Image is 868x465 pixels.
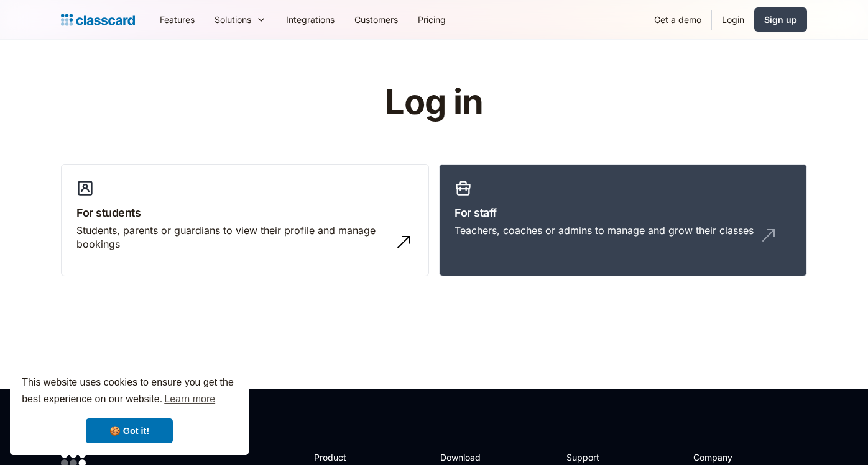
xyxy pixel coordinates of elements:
div: cookieconsent [10,363,249,455]
h2: Product [314,451,381,464]
a: For studentsStudents, parents or guardians to view their profile and manage bookings [61,164,429,277]
a: learn more about cookies [162,390,217,409]
a: home [61,11,135,29]
div: Teachers, coaches or admins to manage and grow their classes [455,223,754,237]
div: Students, parents or guardians to view their profile and manage bookings [76,223,389,251]
div: Sign up [764,13,797,26]
h3: For staff [455,204,792,221]
a: Login [712,6,754,34]
a: Sign up [754,7,807,32]
a: dismiss cookie message [86,418,173,443]
a: Customers [344,6,408,34]
a: Features [150,6,205,34]
div: Solutions [205,6,276,34]
h2: Company [693,451,776,464]
a: For staffTeachers, coaches or admins to manage and grow their classes [439,164,807,277]
h2: Support [566,451,617,464]
span: This website uses cookies to ensure you get the best experience on our website. [22,375,237,409]
h1: Log in [237,83,632,122]
a: Integrations [276,6,344,34]
div: Solutions [215,13,251,26]
a: Pricing [408,6,456,34]
a: Get a demo [644,6,711,34]
h2: Download [440,451,491,464]
h3: For students [76,204,413,221]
